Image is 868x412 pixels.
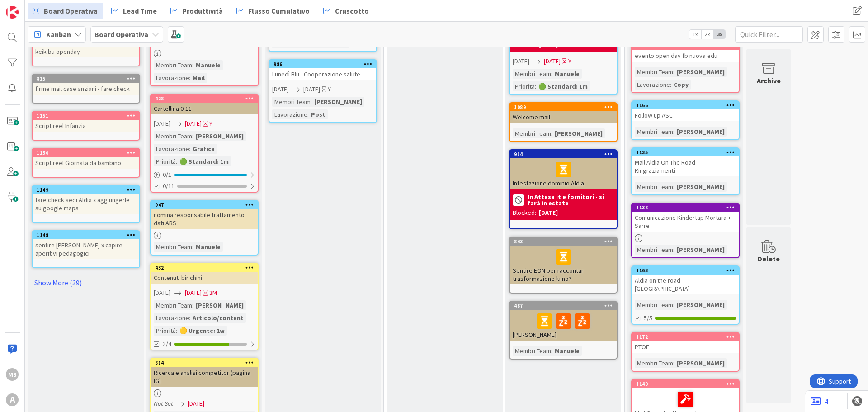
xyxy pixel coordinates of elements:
div: Script reel Infanzia [33,120,139,132]
span: : [176,326,177,336]
span: [DATE] [303,85,320,94]
div: Membri Team [154,300,192,310]
div: [PERSON_NAME] [510,310,617,341]
a: Produttività [165,3,228,19]
div: Intestazione dominio Aldia [510,158,617,189]
span: 1x [689,30,701,39]
div: 1165evento open day fb nuova edu [632,42,739,62]
div: Ricerca e analisi competitor (pagina IG) [151,367,258,387]
div: 432 [151,264,258,272]
div: Y [328,85,331,94]
span: 0 / 1 [163,170,171,180]
div: 1149 [33,186,139,194]
div: firme mail case anziani - fare check [33,83,139,95]
div: 1089Welcome mail [510,103,617,123]
div: [PERSON_NAME] [193,131,246,141]
div: Comunicazione Kindertap Mortara + Sarre [632,212,739,232]
span: [DATE] [272,85,289,94]
div: 1140 [632,380,739,388]
span: : [535,81,536,91]
div: [PERSON_NAME] [675,182,727,192]
div: 1089 [514,104,617,110]
div: Cartellina 0-11 [151,103,258,114]
div: Membri Team [635,67,673,77]
div: 1149fare check sedi Aldia x aggiungerle su google maps [33,186,139,214]
div: Membri Team [635,182,673,192]
div: Membri Team [635,358,673,368]
div: 1151 [37,113,139,119]
span: 0/11 [163,181,175,191]
div: 1135 [636,149,739,156]
span: 3/4 [163,339,171,349]
span: Support [19,1,41,12]
div: 1172 [636,334,739,340]
div: 1150Script reel Giornata da bambino [33,149,139,169]
div: Membri Team [513,69,551,79]
div: 815 [33,75,139,83]
div: 487 [514,303,617,309]
div: Lavorazione [272,109,307,119]
i: Not Set [154,399,173,407]
div: 432Contenuti birichini [151,264,258,284]
div: 814Ricerca e analisi competitor (pagina IG) [151,359,258,387]
div: 1148 [37,232,139,238]
span: [DATE] [188,399,204,408]
div: 487[PERSON_NAME] [510,302,617,341]
div: 1163Aldia on the road [GEOGRAPHIC_DATA] [632,266,739,294]
div: Membri Team [635,300,673,310]
div: Follow up ASC [632,109,739,121]
div: Aldia on the road [GEOGRAPHIC_DATA] [632,275,739,294]
a: Show More (39) [32,275,140,290]
div: keikibu openday [33,38,139,57]
span: : [551,69,552,79]
div: Script reel Giornata da bambino [33,157,139,169]
div: fare check sedi Aldia x aggiungerle su google maps [33,194,139,214]
div: [PERSON_NAME] [312,97,364,107]
div: Manuele [552,69,582,79]
b: Board Operativa [94,30,148,39]
span: : [670,80,671,90]
div: [PERSON_NAME] [552,128,605,138]
div: 1166Follow up ASC [632,101,739,121]
div: 🟢 Standard: 1m [177,156,231,166]
div: Grafica [190,144,217,154]
div: PTOF [632,341,739,353]
div: 1163 [632,266,739,275]
div: 1172PTOF [632,333,739,353]
div: [PERSON_NAME] [193,300,246,310]
div: 1135 [632,148,739,156]
img: Visit kanbanzone.com [6,6,19,19]
span: [DATE] [185,288,202,298]
span: : [192,131,193,141]
div: 843 [514,238,617,245]
span: : [551,346,552,356]
div: 1151 [33,112,139,120]
span: : [176,156,177,166]
span: : [189,73,190,83]
span: : [673,358,675,368]
div: [PERSON_NAME] [675,67,727,77]
div: 487 [510,302,617,310]
span: : [189,313,190,323]
b: In Attesa it e fornitori - si farà in estate [528,194,614,206]
span: : [307,109,309,119]
div: Priorità [154,156,176,166]
div: 914Intestazione dominio Aldia [510,150,617,189]
div: Membri Team [154,60,192,70]
span: [DATE] [544,57,561,66]
a: Cruscotto [318,3,374,19]
span: : [311,97,312,107]
div: 1166 [636,102,739,109]
div: evento open day fb nuova edu [632,50,739,62]
span: : [551,128,552,138]
div: Copy [671,80,691,90]
div: 815 [37,76,139,82]
div: 1138 [632,204,739,212]
div: [PERSON_NAME] [675,358,727,368]
div: 843Sentire EON per raccontar trasformazione luino? [510,237,617,284]
span: [DATE] [154,119,170,128]
span: : [673,300,675,310]
div: 947 [155,202,258,208]
div: 1138Comunicazione Kindertap Mortara + Sarre [632,204,739,232]
div: MS [6,368,19,381]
